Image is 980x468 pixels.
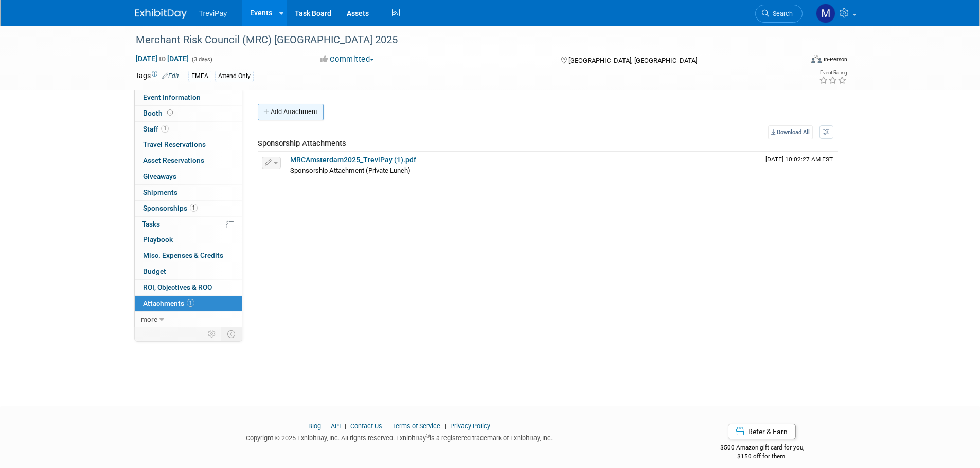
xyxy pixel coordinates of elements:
[135,217,242,232] a: Tasks
[161,125,169,133] span: 1
[135,185,242,200] a: Shipments
[191,56,212,63] span: (3 days)
[143,109,175,117] span: Booth
[392,422,440,430] a: Terms of Service
[188,71,211,82] div: EMEA
[199,9,227,17] span: TreviPay
[215,71,254,82] div: Attend Only
[143,235,173,244] span: Playbook
[135,122,242,137] a: Staff1
[162,72,179,80] a: Edit
[143,251,223,259] span: Misc. Expenses & Credits
[568,57,697,64] span: [GEOGRAPHIC_DATA], [GEOGRAPHIC_DATA]
[165,109,175,117] span: Booth not reserved yet
[135,106,242,121] a: Booth
[317,54,378,65] button: Committed
[679,452,845,461] div: $150 off for them.
[135,431,664,443] div: Copyright © 2025 ExhibitDay, Inc. All rights reserved. ExhibitDay is a registered trademark of Ex...
[132,31,787,49] div: Merchant Risk Council (MRC) [GEOGRAPHIC_DATA] 2025
[135,280,242,295] a: ROI, Objectives & ROO
[350,422,382,430] a: Contact Us
[135,90,242,105] a: Event Information
[728,424,796,439] a: Refer & Earn
[135,296,242,311] a: Attachments1
[290,156,416,164] a: MRCAmsterdam2025_TreviPay (1).pdf
[442,422,449,430] span: |
[819,70,847,76] div: Event Rating
[135,169,242,184] a: Giveaways
[143,299,194,307] span: Attachments
[135,248,242,264] a: Misc. Expenses & Credits
[203,327,221,341] td: Personalize Event Tab Strip
[143,188,177,196] span: Shipments
[135,153,242,169] a: Asset Reservations
[221,327,242,341] td: Toggle Event Tabs
[290,166,411,174] span: Sponsorship Attachment (Private Lunch)
[811,55,822,63] img: Format-Inperson.png
[142,220,160,228] span: Tasks
[190,204,198,212] span: 1
[742,53,848,69] div: Event Format
[765,156,833,163] span: Upload Timestamp
[331,422,341,430] a: API
[342,422,349,430] span: |
[135,137,242,153] a: Travel Reservations
[816,4,835,23] img: Maiia Khasina
[679,437,845,460] div: $500 Amazon gift card for you,
[761,152,838,178] td: Upload Timestamp
[450,422,490,430] a: Privacy Policy
[135,232,242,248] a: Playbook
[769,10,793,17] span: Search
[135,9,187,19] img: ExhibitDay
[135,264,242,279] a: Budget
[143,172,176,180] span: Giveaways
[143,283,212,291] span: ROI, Objectives & ROO
[135,54,189,63] span: [DATE] [DATE]
[135,70,179,82] td: Tags
[768,125,813,139] a: Download All
[426,433,430,439] sup: ®
[258,104,324,120] button: Add Attachment
[143,267,166,275] span: Budget
[823,55,847,63] div: In-Person
[143,156,204,164] span: Asset Reservations
[143,93,201,101] span: Event Information
[258,139,346,148] span: Sponsorship Attachments
[755,5,803,23] a: Search
[384,422,390,430] span: |
[308,422,321,430] a: Blog
[135,201,242,216] a: Sponsorships1
[143,204,198,212] span: Sponsorships
[143,125,169,133] span: Staff
[141,315,157,323] span: more
[157,54,167,63] span: to
[143,140,206,148] span: Travel Reservations
[135,312,242,327] a: more
[187,299,194,307] span: 1
[323,422,329,430] span: |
